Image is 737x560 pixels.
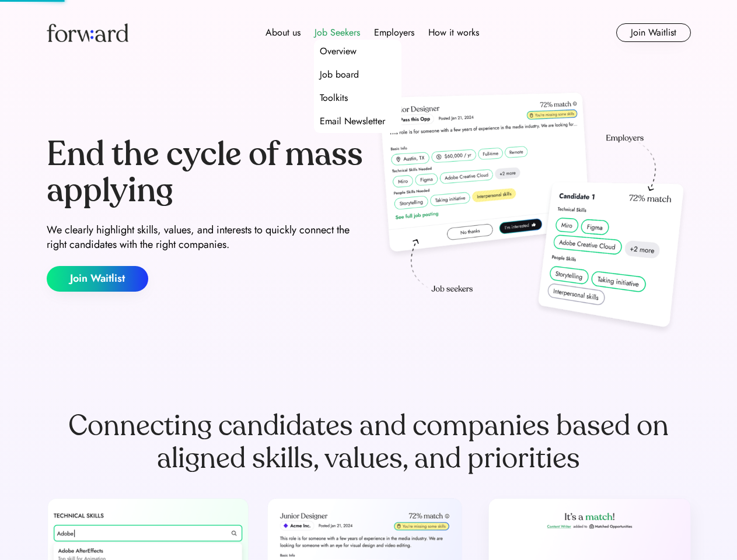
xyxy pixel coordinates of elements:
[320,44,357,58] div: Overview
[374,26,414,40] div: Employers
[320,68,359,82] div: Job board
[47,266,148,292] button: Join Waitlist
[320,91,348,105] div: Toolkits
[47,409,691,475] div: Connecting candidates and companies based on aligned skills, values, and priorities
[266,26,301,40] div: About us
[320,114,385,128] div: Email Newsletter
[373,89,691,339] img: hero-image.png
[47,223,364,252] div: We clearly highlight skills, values, and interests to quickly connect the right candidates with t...
[315,26,360,40] div: Job Seekers
[616,23,691,42] button: Join Waitlist
[428,26,479,40] div: How it works
[47,23,128,42] img: Forward logo
[47,136,364,208] div: End the cycle of mass applying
